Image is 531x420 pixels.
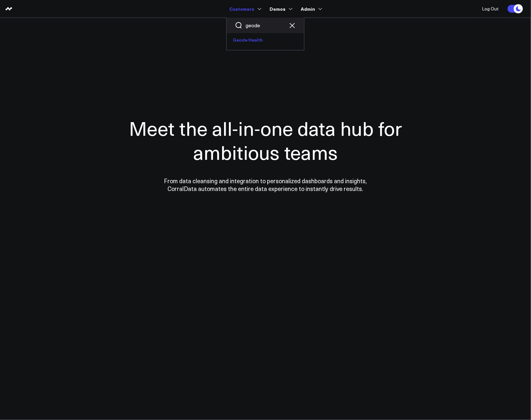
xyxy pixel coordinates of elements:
input: Search customers input [246,22,285,29]
a: Admin [301,3,321,15]
p: From data cleansing and integration to personalized dashboards and insights, CorralData automates... [150,177,381,193]
a: Customers [230,3,260,15]
button: Search customers button [235,21,243,29]
a: Geode Health [227,33,304,47]
a: Demos [270,3,291,15]
h1: Meet the all-in-one data hub for ambitious teams [106,116,425,164]
button: Clear search [288,21,296,29]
